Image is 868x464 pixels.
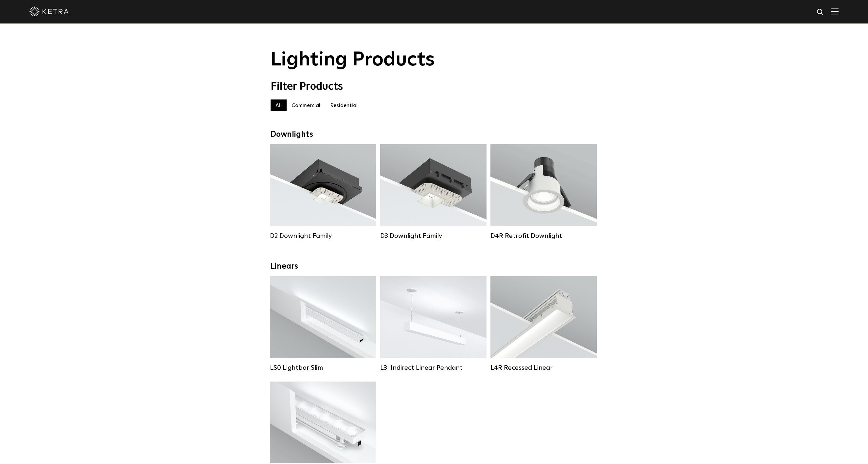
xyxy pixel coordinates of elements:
[380,364,487,372] div: L3I Indirect Linear Pendant
[380,276,487,372] a: L3I Indirect Linear Pendant Lumen Output:400 / 600 / 800 / 1000Housing Colors:White / BlackContro...
[325,99,363,111] label: Residential
[490,276,597,372] a: L4R Recessed Linear Lumen Output:400 / 600 / 800 / 1000Colors:White / BlackControl:Lutron Clear C...
[490,364,597,372] div: L4R Recessed Linear
[816,8,824,16] img: search icon
[271,262,598,271] div: Linears
[831,8,839,14] img: Hamburger%20Nav.svg
[380,144,487,240] a: D3 Downlight Family Lumen Output:700 / 900 / 1100Colors:White / Black / Silver / Bronze / Paintab...
[380,232,487,240] div: D3 Downlight Family
[490,232,597,240] div: D4R Retrofit Downlight
[271,130,598,139] div: Downlights
[29,7,69,16] img: ketra-logo-2019-white
[271,50,435,70] span: Lighting Products
[270,364,376,372] div: LS0 Lightbar Slim
[270,144,376,240] a: D2 Downlight Family Lumen Output:1200Colors:White / Black / Gloss Black / Silver / Bronze / Silve...
[490,144,597,240] a: D4R Retrofit Downlight Lumen Output:800Colors:White / BlackBeam Angles:15° / 25° / 40° / 60°Watta...
[270,232,376,240] div: D2 Downlight Family
[287,99,325,111] label: Commercial
[271,80,598,93] div: Filter Products
[270,276,376,372] a: LS0 Lightbar Slim Lumen Output:200 / 350Colors:White / BlackControl:X96 Controller
[271,99,287,111] label: All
